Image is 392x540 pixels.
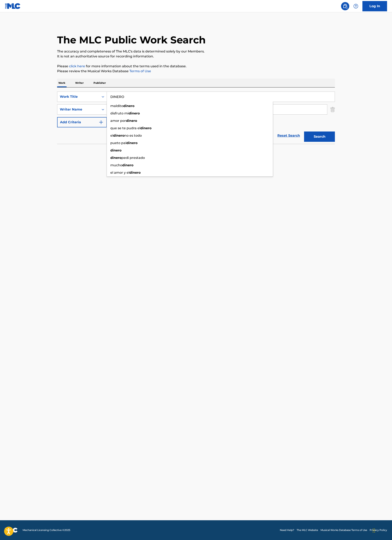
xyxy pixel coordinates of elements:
span: el [110,134,113,137]
form: Search Form [57,92,335,144]
a: Terms of Use [129,69,151,73]
strong: dinero [126,119,137,123]
button: Search [304,132,335,142]
img: logo [5,528,18,533]
iframe: Chat Widget [371,520,392,540]
span: pueto pal [110,141,126,145]
img: Delete Criterion [330,104,335,115]
strong: dinero [122,163,133,167]
strong: dinero [110,156,121,160]
img: search [343,4,348,9]
span: el amor y el [110,171,129,175]
span: que se te pudra el [110,126,140,130]
p: The accuracy and completeness of The MLC's data is determined solely by our Members. [57,49,335,54]
strong: dinero [140,126,151,130]
strong: dinero [123,104,134,108]
span: disfruto mi [110,111,129,115]
div: Writer Name [60,107,97,112]
strong: dinero [129,171,141,175]
strong: dinero [129,111,140,115]
a: Need Help? [280,528,294,532]
p: Writer [74,79,85,87]
div: Help [352,2,360,10]
img: 9d2ae6d4665cec9f34b9.svg [99,120,104,125]
p: Please for more information about the terms used in the database. [57,64,335,69]
a: Log In [362,1,387,11]
a: click here [69,64,85,68]
span: amor por [110,119,126,123]
span: no es todo [124,134,142,137]
span: pedi prestado [121,156,145,160]
p: Work [57,79,67,87]
a: Privacy Policy [370,528,387,532]
img: help [353,4,358,9]
p: Publisher [92,79,107,87]
p: Please review the Musical Works Database [57,69,335,74]
img: MLC Logo [5,3,21,9]
div: Drag [373,524,375,537]
button: Add Criteria [57,117,107,127]
div: Work Title [60,94,97,99]
a: Public Search [341,2,349,10]
a: The MLC Website [297,528,318,532]
h1: The MLC Public Work Search [57,34,206,46]
strong: dinero [126,141,137,145]
span: Mechanical Licensing Collective © 2025 [23,528,70,532]
p: It is not an authoritative source for recording information. [57,54,335,59]
span: mucho [110,163,122,167]
a: Musical Works Database Terms of Use [321,528,367,532]
strong: dinero [110,148,121,152]
span: maldito [110,104,123,108]
strong: dinero [113,134,124,137]
a: Reset Search [275,131,302,140]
